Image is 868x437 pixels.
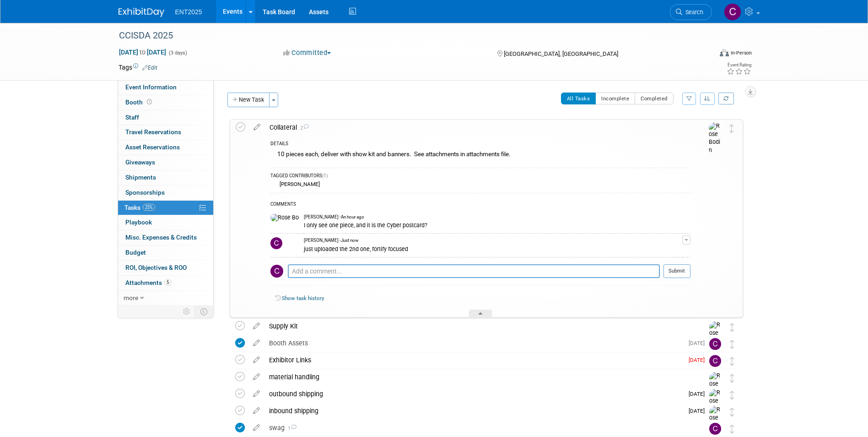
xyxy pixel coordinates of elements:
[125,189,165,196] span: Sponsorships
[282,295,324,301] a: Show task history
[248,356,264,364] a: edit
[175,8,202,16] span: ENT2025
[265,120,690,135] div: Collateral
[138,49,147,56] span: to
[124,204,155,211] span: Tasks
[270,237,282,249] img: Colleen Mueller
[125,249,146,256] span: Budget
[125,234,197,241] span: Misc. Expenses & Credits
[709,122,722,155] img: Rose Bodin
[248,373,264,381] a: edit
[125,218,152,226] span: Playbook
[248,407,264,415] a: edit
[249,123,265,131] a: edit
[118,186,213,200] a: Sponsorships
[297,125,309,131] span: 2
[682,9,703,16] span: Search
[116,27,698,44] div: CCISDA 2025
[264,369,691,385] div: material handling
[709,321,723,354] img: Rose Bodin
[730,374,734,382] i: Move task
[670,4,712,20] a: Search
[304,237,358,244] span: [PERSON_NAME] - Just now
[270,214,299,222] img: Rose Bodin
[118,140,213,155] a: Asset Reservations
[709,389,723,421] img: Rose Bodin
[730,49,752,56] div: In-Person
[561,93,596,104] button: All Tasks
[118,125,213,140] a: Travel Reservations
[118,170,213,185] a: Shipments
[270,200,690,210] div: COMMENTS
[720,49,729,56] img: Format-Inperson.png
[264,335,683,351] div: Booth Assets
[125,114,139,121] span: Staff
[248,322,264,330] a: edit
[270,141,690,148] div: DETAILS
[270,173,690,180] div: TAGGED CONTRIBUTORS
[119,63,157,72] td: Tags
[595,93,635,104] button: Incomplete
[270,265,283,278] img: Colleen Mueller
[142,65,157,71] a: Edit
[118,155,213,170] a: Giveaways
[730,425,734,433] i: Move task
[280,48,334,58] button: Committed
[119,8,164,17] img: ExhibitDay
[168,50,187,56] span: (3 days)
[143,204,155,211] span: 25%
[689,408,709,414] span: [DATE]
[724,3,741,21] img: Colleen Mueller
[227,93,270,107] button: New Task
[730,408,734,416] i: Move task
[118,246,213,260] a: Budget
[709,372,723,404] img: Rose Bodin
[718,93,734,104] a: Refresh
[118,215,213,230] a: Playbook
[264,403,683,419] div: inbound shipping
[118,95,213,110] a: Booth
[164,279,171,286] span: 5
[709,338,721,350] img: Colleen Mueller
[125,158,155,166] span: Giveaways
[709,355,721,367] img: Colleen Mueller
[727,63,751,67] div: Event Rating
[730,391,734,399] i: Move task
[118,261,213,275] a: ROI, Objectives & ROO
[125,174,156,181] span: Shipments
[248,390,264,398] a: edit
[264,386,683,402] div: outbound shipping
[125,98,154,106] span: Booth
[119,48,167,56] span: [DATE] [DATE]
[264,352,683,368] div: Exhibitor Links
[635,93,674,104] button: Completed
[729,124,734,133] i: Move task
[248,339,264,347] a: edit
[125,83,177,91] span: Event Information
[730,357,734,366] i: Move task
[304,244,682,253] div: just uploaded the 2nd one, fortify focused
[504,50,618,57] span: [GEOGRAPHIC_DATA], [GEOGRAPHIC_DATA]
[145,98,154,105] span: Booth not reserved yet
[118,110,213,125] a: Staff
[118,80,213,95] a: Event Information
[322,173,328,178] span: (1)
[118,230,213,245] a: Misc. Expenses & Credits
[304,214,364,220] span: [PERSON_NAME] - An hour ago
[125,128,181,136] span: Travel Reservations
[264,420,691,436] div: swag
[730,340,734,349] i: Move task
[270,148,690,163] div: 10 pieces each, deliver with show kit and banners. See attachments in attachments file.
[125,264,187,271] span: ROI, Objectives & ROO
[689,391,709,397] span: [DATE]
[663,264,690,278] button: Submit
[118,276,213,290] a: Attachments5
[730,323,734,332] i: Move task
[689,357,709,363] span: [DATE]
[179,306,195,317] td: Personalize Event Tab Strip
[709,423,721,435] img: Colleen Mueller
[689,340,709,346] span: [DATE]
[125,143,180,151] span: Asset Reservations
[118,201,213,215] a: Tasks25%
[264,318,691,334] div: Supply Kit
